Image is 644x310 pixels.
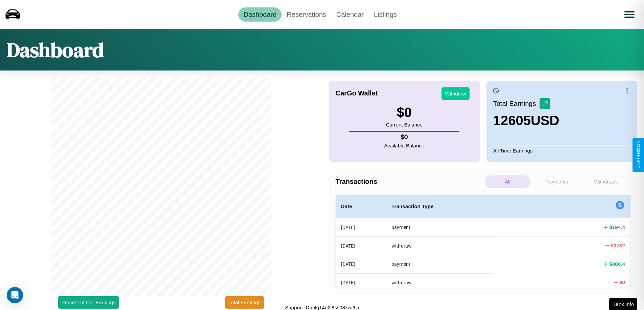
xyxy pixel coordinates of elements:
[336,89,378,97] h4: CarGo Wallet
[336,178,483,186] h4: Transactions
[534,175,579,188] p: Payments
[620,5,639,24] button: Open menu
[493,113,559,128] h3: 12605 USD
[386,218,493,237] th: payment
[493,146,630,155] p: All Time Earnings
[391,202,488,210] h4: Transaction Type
[336,218,386,237] th: [DATE]
[386,120,422,129] p: Current Balance
[336,273,386,291] th: [DATE]
[7,287,23,303] div: Open Intercom Messenger
[331,7,369,22] a: Calendar
[619,279,625,286] h4: $ 0
[282,7,331,22] a: Reservations
[386,255,493,273] th: payment
[384,141,424,150] p: Available Balance
[583,175,629,188] p: Withdraws
[636,141,641,169] div: Give Feedback
[442,87,470,100] button: Withdraw
[609,260,625,267] h4: $ 800.4
[485,175,530,188] p: All
[386,105,422,120] h3: $ 0
[369,7,402,22] a: Listings
[336,255,386,273] th: [DATE]
[341,202,381,210] h4: Date
[386,273,493,291] th: withdraw
[384,133,424,141] h4: $ 0
[225,296,264,309] button: Total Earnings
[58,296,119,309] button: Percent of Car Earnings
[336,236,386,255] th: [DATE]
[7,36,104,64] h1: Dashboard
[611,242,625,249] h4: $ 2732
[609,224,625,231] h4: $ 194.4
[386,236,493,255] th: withdraw
[238,7,282,22] a: Dashboard
[493,97,540,110] p: Total Earnings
